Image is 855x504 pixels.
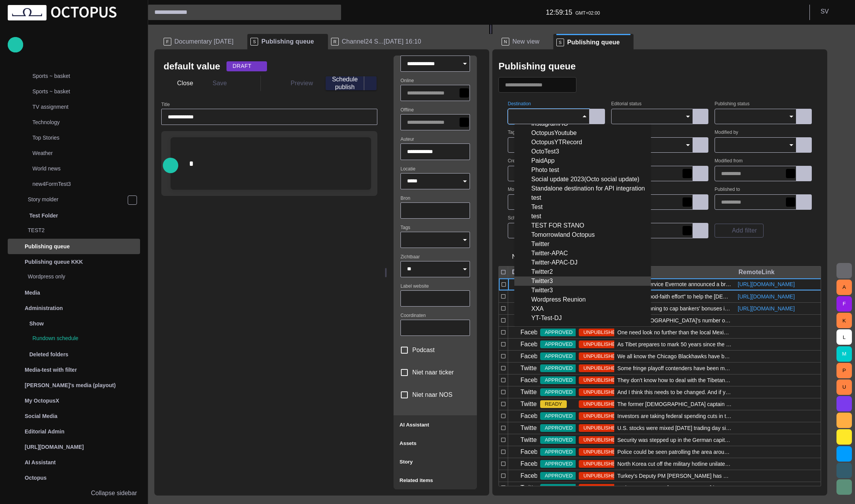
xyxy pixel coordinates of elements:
[25,289,40,297] p: Media
[29,320,44,327] p: Show
[520,388,539,397] p: Twitter
[520,340,547,349] p: Facebook
[161,101,170,108] label: Title
[520,459,547,469] p: Facebook
[617,329,732,336] span: One need look no further than the local Mexican stand to find a soggy taco or the corner delivery...
[17,69,140,84] div: Sports ~ basket
[579,111,590,122] button: Close
[579,329,624,336] span: UNPUBLISHED
[164,38,171,46] p: F
[25,304,63,312] p: Administration
[520,128,645,138] div: OctopusYoutube
[715,158,743,164] label: Modified from
[836,296,852,312] button: F
[498,61,576,72] h2: Publishing queue
[611,101,642,107] label: Editorial status
[836,379,852,395] button: U
[520,267,645,276] div: Twitter2
[540,424,577,432] span: APPROVED
[814,5,850,19] button: SV
[738,268,775,276] div: RemoteLink
[8,362,140,378] div: Media-test with filter
[29,351,68,358] p: Deleted folders
[17,162,140,177] div: World news
[617,352,732,360] span: We all know the Chicago Blackhawks have been soaring this season in the NHL, but what about the p...
[579,376,624,384] span: UNPUBLISHED
[540,472,577,480] span: APPROVED
[247,34,328,49] div: SPublishing queue
[29,212,58,219] p: Test Folder
[342,38,421,46] span: Channel24 S...[DATE] 16:10
[553,34,634,49] div: SPublishing queue
[579,400,624,408] span: UNPUBLISHED
[579,472,624,480] span: UNPUBLISHED
[520,202,645,212] div: Test
[715,101,750,107] label: Publishing status
[12,270,140,285] div: Wordpress only
[520,435,539,445] p: Twitter
[8,239,140,254] div: Publishing queue
[617,340,732,348] span: As Tibet prepares to mark 50 years since the Dalai Lama fled
[8,439,140,455] div: [URL][DOMAIN_NAME]
[735,305,798,312] a: [URL][DOMAIN_NAME]
[735,280,798,288] a: [URL][DOMAIN_NAME]
[400,422,429,428] span: AI Assistant
[520,364,539,373] p: Twitter
[520,258,645,267] div: Twitter-APAC-DJ
[25,366,77,374] p: Media-test with filter
[786,140,797,150] button: Open
[25,412,57,420] p: Social Media
[25,381,116,389] p: [PERSON_NAME]'s media (playout)
[579,460,624,468] span: UNPUBLISHED
[32,134,140,142] p: Top Stories
[546,7,573,17] p: 12:59:15
[617,448,732,456] span: Police could be seen patrolling the area around the German chancellory and sadpksajdlkcjsal
[250,38,258,46] p: S
[412,368,454,377] span: Niet naar ticker
[400,253,420,260] label: Zichtbaar
[394,415,477,434] button: AI Assistant
[28,226,140,234] p: TEST2
[326,76,377,90] div: Button group with publish options
[786,111,797,122] button: Open
[383,76,425,90] button: Metadata
[412,390,453,399] span: Niet naar NOS
[28,196,127,203] p: Story molder
[25,443,84,451] p: [URL][DOMAIN_NAME]
[460,234,470,245] button: Open
[32,72,140,80] p: Sports ~ basket
[460,176,470,187] button: Open
[400,78,414,84] label: Online
[520,175,645,184] div: Social update 2023(Octo social update)
[821,7,829,16] p: S V
[575,10,600,17] p: GMT+02:00
[520,193,645,202] div: test
[540,448,577,456] span: APPROVED
[91,489,137,498] p: Collapse sidebar
[836,363,852,378] button: P
[25,458,56,466] p: AI Assistant
[32,334,140,342] p: Rundown schedule
[412,346,435,355] span: Podcast
[520,447,547,457] p: Facebook
[540,400,567,408] span: READY
[520,239,645,249] div: Twitter
[520,295,645,304] div: Wordpress Reunion
[567,39,620,46] span: Publishing queue
[25,474,47,482] p: Octopus
[520,212,645,221] div: test
[508,216,540,221] label: Scheduled from
[836,346,852,362] button: M
[400,477,433,483] span: Related items
[512,268,531,276] div: Destination
[579,388,624,396] span: UNPUBLISHED
[540,388,577,396] span: APPROVED
[617,472,732,480] span: Turkey's Deputy PM Bulent Arinc has apologised to protesters injured in demonstrations opposing t...
[226,61,267,71] div: DRAFT
[8,378,140,393] div: [PERSON_NAME]'s media (playout)
[17,331,140,347] div: Rundown schedule
[579,412,624,420] span: UNPUBLISHED
[8,485,140,501] button: Collapse sidebar
[502,38,509,46] p: N
[508,130,517,135] label: Tags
